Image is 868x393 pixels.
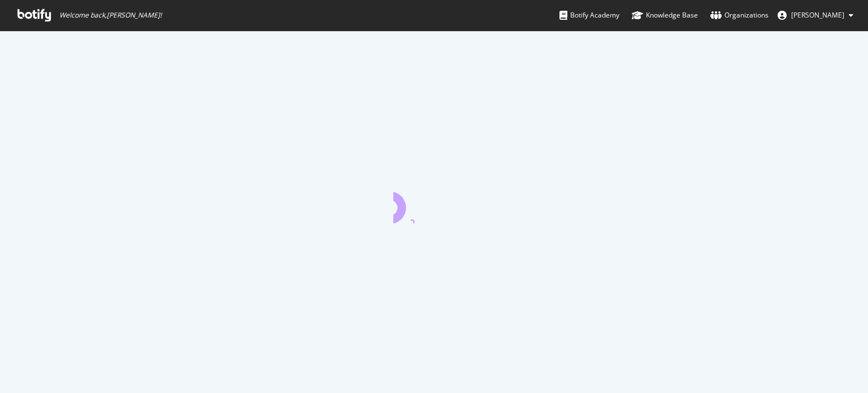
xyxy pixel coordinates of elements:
[559,10,619,21] div: Botify Academy
[59,11,162,20] span: Welcome back, [PERSON_NAME] !
[710,10,769,21] div: Organizations
[632,10,698,21] div: Knowledge Base
[791,10,844,20] span: frédéric kinzi
[393,183,475,223] div: animation
[769,6,862,24] button: [PERSON_NAME]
